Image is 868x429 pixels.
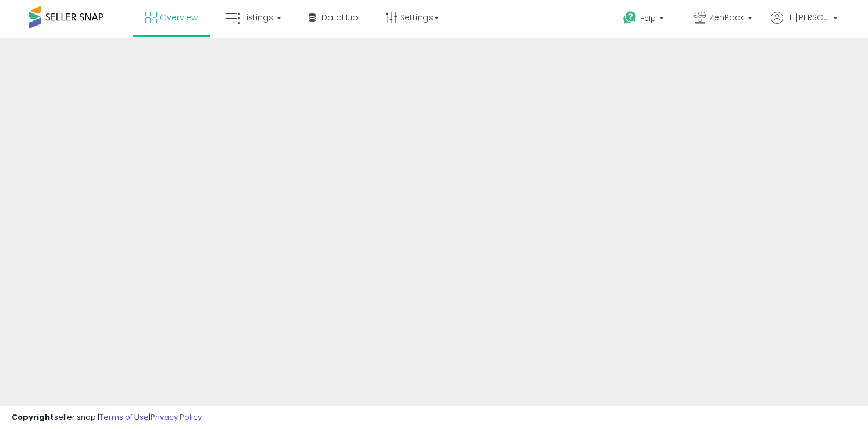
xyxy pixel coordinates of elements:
a: Privacy Policy [151,412,202,423]
strong: Copyright [12,412,54,423]
span: DataHub [322,12,358,23]
span: Overview [160,12,198,23]
div: seller snap | | [12,412,202,423]
span: Help [640,13,656,23]
a: Terms of Use [99,412,149,423]
span: ZenPack [709,12,744,23]
span: Listings [243,12,273,23]
span: Hi [PERSON_NAME] [786,12,830,23]
a: Hi [PERSON_NAME] [771,12,838,38]
a: Help [614,2,676,38]
i: Get Help [623,10,637,25]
